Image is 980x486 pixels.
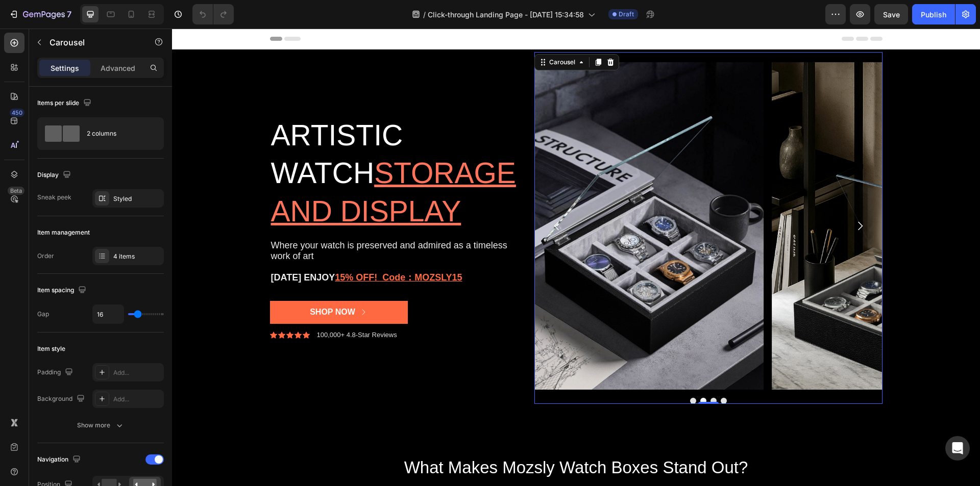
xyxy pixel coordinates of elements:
button: Publish [912,4,955,24]
div: Items per slide [37,96,93,110]
div: Order [37,251,54,261]
div: 2 columns [87,122,149,145]
button: Dot [549,369,555,375]
span: / [423,9,426,20]
div: Item style [37,344,65,353]
img: gempages_538983466021159932-e09f5ea1-f857-420f-aa41-b6d074d585b1.png [362,34,592,361]
div: Padding [37,366,75,379]
button: Carousel Back Arrow [371,183,399,212]
span: Click-through Landing Page - [DATE] 15:34:58 [428,9,584,20]
div: Navigation [37,453,83,467]
input: Auto [93,305,124,323]
button: Show more [37,416,164,434]
p: Settings [51,63,79,73]
div: Show more [77,420,125,430]
div: Add... [113,368,161,377]
p: Carousel [50,36,136,48]
div: Undo/Redo [192,4,234,24]
button: Dot [528,369,534,375]
img: gempages_538983466021159932-fdac14f4-c7f0-4e4a-8877-04a486143da2.png [600,34,829,361]
button: Carousel Next Arrow [674,183,702,212]
span: Save [883,10,900,19]
div: Item spacing [37,284,88,297]
div: Add... [113,395,161,404]
p: 7 [67,8,71,20]
div: Background [37,392,87,406]
span: What Makes Mozsly Watch Boxes Stand Out? [232,429,576,448]
div: Display [37,168,73,182]
div: Sneak peek [37,193,71,202]
div: Publish [921,9,946,20]
button: Dot [538,369,545,375]
div: Beta [8,187,24,195]
div: 4 items [113,252,161,261]
span: Draft [619,10,634,19]
div: Item management [37,228,90,237]
div: 450 [10,109,24,117]
div: Gap [37,310,49,319]
div: Styled [113,194,161,203]
button: Save [874,4,908,24]
button: Dot [518,369,524,375]
iframe: Design area [172,29,980,486]
button: 7 [4,4,76,24]
div: Carousel [375,29,405,38]
p: Advanced [101,63,135,73]
div: Open Intercom Messenger [945,436,970,461]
